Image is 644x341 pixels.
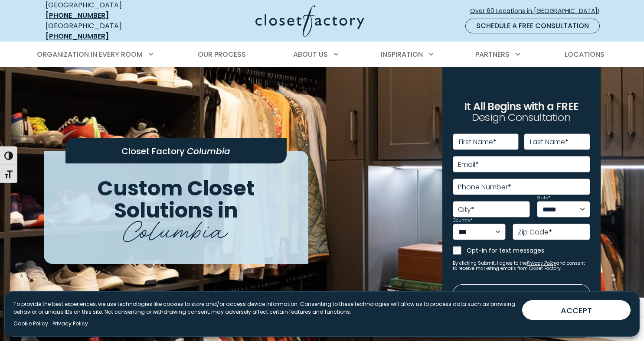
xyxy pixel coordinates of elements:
[537,196,550,200] label: State
[530,139,569,146] label: Last Name
[458,161,479,168] label: Email
[458,184,511,191] label: Phone Number
[13,300,515,316] p: To provide the best experiences, we use technologies like cookies to store and/or access device i...
[465,19,600,33] a: Schedule a Free Consultation
[121,145,185,157] span: Closet Factory
[13,320,48,328] a: Cookie Policy
[475,49,510,59] span: Partners
[459,139,497,146] label: First Name
[187,145,230,157] span: Columbia
[470,3,607,19] a: Over 60 Locations in [GEOGRAPHIC_DATA]!
[97,174,255,225] span: Custom Closet Solutions in
[453,284,590,303] button: Submit
[46,10,109,20] a: [PHONE_NUMBER]
[46,21,171,42] div: [GEOGRAPHIC_DATA]
[37,49,143,59] span: Organization in Every Room
[198,49,246,59] span: Our Process
[522,300,631,320] button: ACCEPT
[518,229,552,236] label: Zip Code
[46,31,109,41] a: [PHONE_NUMBER]
[123,208,229,248] span: Columbia
[527,260,556,266] a: Privacy Policy
[293,49,328,59] span: About Us
[470,6,606,16] span: Over 60 Locations in [GEOGRAPHIC_DATA]!
[453,261,590,271] small: By clicking Submit, I agree to the and consent to receive marketing emails from Closet Factory.
[453,218,472,223] label: Country
[565,49,605,59] span: Locations
[467,246,590,255] label: Opt-in for text messages
[458,206,474,213] label: City
[381,49,423,59] span: Inspiration
[52,320,88,328] a: Privacy Policy
[464,99,579,114] span: It All Begins with a FREE
[31,42,614,67] nav: Primary Menu
[255,5,364,37] img: Closet Factory Logo
[472,110,571,125] span: Design Consultation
